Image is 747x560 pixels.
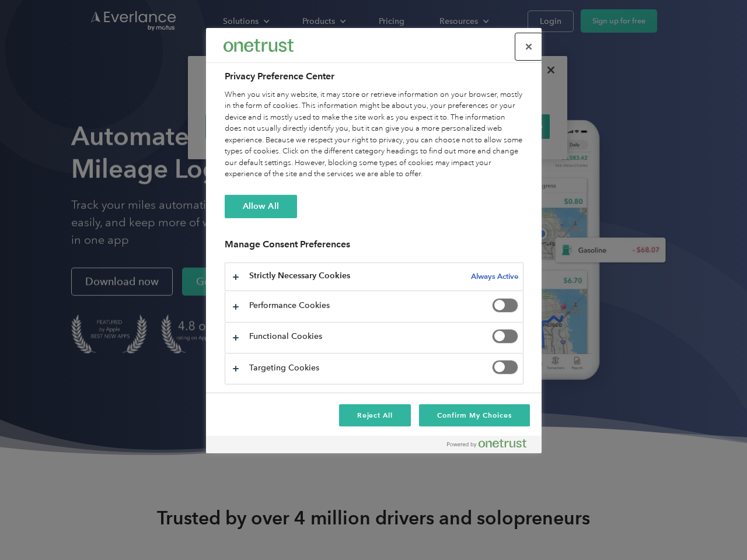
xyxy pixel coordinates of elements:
h3: Manage Consent Preferences [225,239,523,257]
button: Confirm My Choices [419,404,529,426]
img: Everlance [224,39,294,51]
h2: Privacy Preference Center [225,69,523,83]
button: Allow All [225,195,297,218]
button: Close [516,34,542,60]
div: Privacy Preference Center [206,28,542,453]
a: Powered by OneTrust Opens in a new Tab [447,439,536,453]
button: Reject All [339,404,411,426]
div: When you visit any website, it may store or retrieve information on your browser, mostly in the f... [225,89,523,180]
div: Preference center [206,28,542,453]
div: Everlance [224,34,294,57]
img: Powered by OneTrust Opens in a new Tab [447,439,526,448]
